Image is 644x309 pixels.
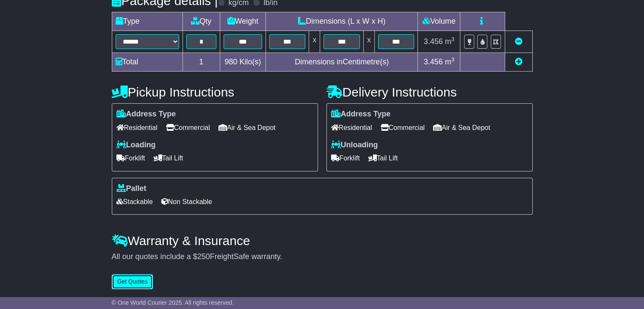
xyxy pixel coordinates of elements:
[112,12,182,31] td: Type
[112,274,153,289] button: Get Quotes
[112,252,533,262] div: All our quotes include a $ FreightSafe warranty.
[112,299,234,306] span: © One World Courier 2025. All rights reserved.
[112,234,533,248] h4: Warranty & Insurance
[116,110,176,119] label: Address Type
[116,152,145,165] span: Forklift
[424,58,443,66] span: 3.456
[331,110,391,119] label: Address Type
[112,85,318,99] h4: Pickup Instructions
[265,12,417,31] td: Dimensions (L x W x H)
[451,56,455,63] sup: 3
[424,37,443,46] span: 3.456
[182,53,220,72] td: 1
[451,36,455,42] sup: 3
[116,121,158,134] span: Residential
[220,12,265,31] td: Weight
[331,141,378,150] label: Unloading
[363,31,374,53] td: x
[116,184,146,193] label: Pallet
[331,152,360,165] span: Forklift
[182,12,220,31] td: Qty
[433,121,490,134] span: Air & Sea Depot
[166,121,210,134] span: Commercial
[331,121,372,134] span: Residential
[197,252,210,261] span: 250
[161,195,212,208] span: Non Stackable
[220,53,265,72] td: Kilo(s)
[154,152,183,165] span: Tail Lift
[445,58,455,66] span: m
[515,37,522,46] a: Remove this item
[445,37,455,46] span: m
[116,141,156,150] label: Loading
[368,152,398,165] span: Tail Lift
[224,58,237,66] span: 980
[381,121,425,134] span: Commercial
[112,53,182,72] td: Total
[515,58,522,66] a: Add new item
[309,31,320,53] td: x
[116,195,153,208] span: Stackable
[418,12,460,31] td: Volume
[218,121,276,134] span: Air & Sea Depot
[265,53,417,72] td: Dimensions in Centimetre(s)
[326,85,533,99] h4: Delivery Instructions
